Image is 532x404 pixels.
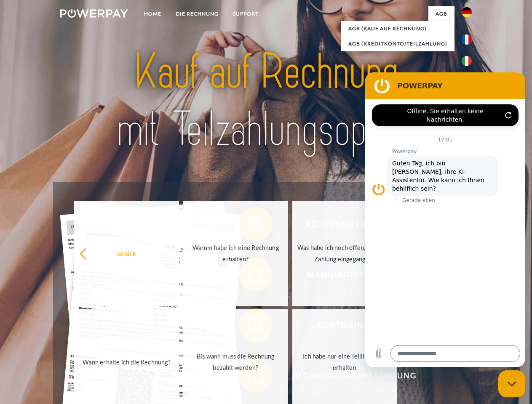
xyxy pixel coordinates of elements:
div: Was habe ich noch offen, ist meine Zahlung eingegangen? [297,242,392,265]
a: SUPPORT [226,6,266,21]
a: Home [137,6,168,21]
iframe: Schaltfläche zum Öffnen des Messaging-Fensters; Konversation läuft [498,370,525,397]
iframe: Messaging-Fenster [365,72,525,367]
img: title-powerpay_de.svg [80,40,452,161]
a: Was habe ich noch offen, ist meine Zahlung eingegangen? [292,201,397,306]
div: Ich habe nur eine Teillieferung erhalten [297,351,392,373]
div: Bis wann muss die Rechnung bezahlt werden? [188,351,283,373]
div: Wann erhalte ich die Rechnung? [79,356,174,367]
a: AGB (Kreditkonto/Teilzahlung) [341,36,454,51]
img: fr [462,35,472,45]
a: AGB (Kauf auf Rechnung) [341,21,454,36]
div: Warum habe ich eine Rechnung erhalten? [188,242,283,265]
img: it [462,56,472,66]
a: DIE RECHNUNG [168,6,226,21]
img: de [462,7,472,17]
img: logo-powerpay-white.svg [60,9,128,18]
a: agb [428,6,454,21]
div: zurück [79,247,174,259]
